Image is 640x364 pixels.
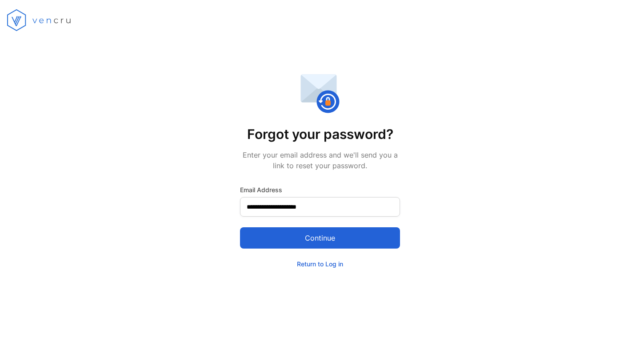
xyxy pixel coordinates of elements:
label: Email Address [240,185,400,194]
p: Forgot your password? [240,124,400,144]
iframe: LiveChat chat widget [603,327,640,364]
p: Enter your email address and we'll send you a link to reset your password. [240,150,400,171]
a: Return to Log in [297,260,343,268]
button: Continue [240,227,400,249]
img: forgot password icon [300,74,340,114]
img: vencru logo [7,9,73,31]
